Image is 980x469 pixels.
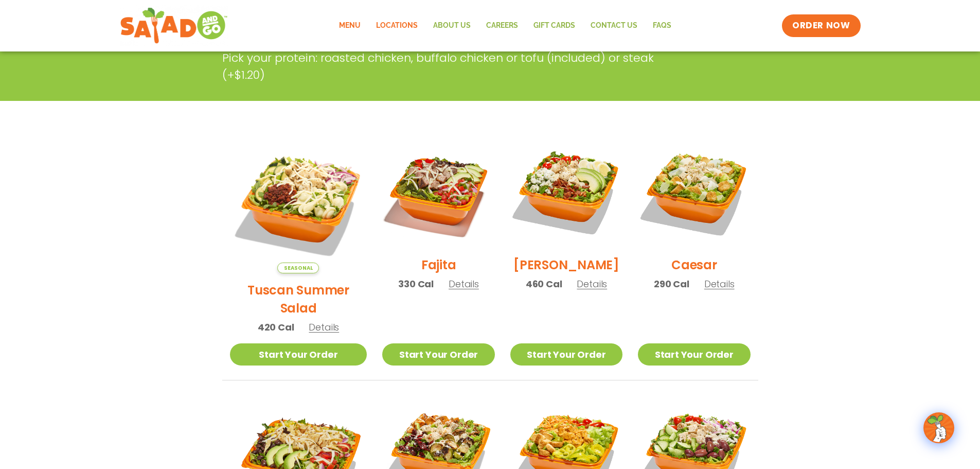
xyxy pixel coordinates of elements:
p: Pick your protein: roasted chicken, buffalo chicken or tofu (included) or steak (+$1.20) [222,49,680,83]
span: 290 Cal [654,277,689,291]
a: Start Your Order [638,343,750,366]
a: Menu [331,14,368,38]
img: Product photo for Tuscan Summer Salad [230,136,367,273]
img: Product photo for Caesar Salad [638,136,750,248]
nav: Menu [331,14,679,38]
h2: Tuscan Summer Salad [230,281,367,317]
h2: Caesar [671,256,717,274]
span: 420 Cal [258,320,294,334]
span: Seasonal [277,263,319,273]
img: new-SAG-logo-768×292 [120,5,228,46]
a: Careers [478,14,526,38]
span: 330 Cal [398,277,434,291]
span: Details [309,321,339,334]
span: Details [577,277,607,290]
h2: [PERSON_NAME] [513,256,619,274]
img: wpChatIcon [924,413,953,442]
a: Start Your Order [510,343,622,366]
span: Details [704,277,735,290]
img: Product photo for Fajita Salad [382,136,494,248]
h2: Fajita [421,256,456,274]
a: Start Your Order [230,343,367,366]
img: Product photo for Cobb Salad [510,136,622,248]
a: Locations [368,14,425,38]
a: Contact Us [583,14,645,38]
a: ORDER NOW [782,14,860,37]
span: 460 Cal [526,277,562,291]
a: Start Your Order [382,343,494,366]
a: FAQs [645,14,679,38]
a: About Us [425,14,478,38]
span: Details [449,277,479,290]
span: ORDER NOW [792,20,850,32]
a: GIFT CARDS [526,14,583,38]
